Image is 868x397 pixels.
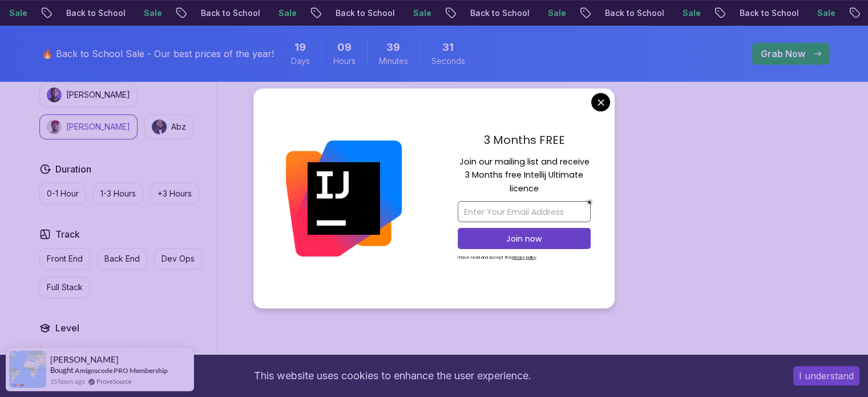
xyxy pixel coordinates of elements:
p: [PERSON_NAME] [66,89,130,101]
button: Junior [39,342,78,363]
span: 9 Hours [337,39,352,55]
button: 0-1 Hour [39,183,86,204]
p: Dev Ops [162,253,195,264]
span: Bought [50,366,74,375]
p: Abz [171,121,186,133]
span: 39 Minutes [386,39,400,55]
p: Full Stack [47,282,83,293]
p: +3 Hours [158,188,192,199]
p: Back to School [458,7,535,19]
h2: Track [55,227,80,241]
button: Mid-level [84,342,135,363]
h2: Level [55,321,79,335]
p: Back to School [188,7,266,19]
p: Sale [401,7,437,19]
p: 0-1 Hour [47,188,79,199]
span: Seconds [431,55,465,67]
p: Sale [131,7,168,19]
p: Back to School [592,7,670,19]
p: [PERSON_NAME] [66,121,130,133]
p: Sale [266,7,302,19]
button: Accept cookies [793,366,859,386]
a: Amigoscode PRO Membership [75,366,168,375]
span: Hours [333,55,356,67]
p: Mid-level [92,347,127,358]
button: Full Stack [39,276,90,298]
button: 1-3 Hours [93,183,143,204]
button: Front End [39,248,90,270]
p: Sale [535,7,572,19]
button: instructor img[PERSON_NAME] [39,114,138,139]
p: Back to School [54,7,131,19]
p: Senior [149,347,173,358]
button: Senior [142,342,181,363]
p: Sale [805,7,841,19]
span: Minutes [379,55,408,67]
button: +3 Hours [150,183,199,204]
button: instructor img[PERSON_NAME] [39,82,138,107]
p: 🔥 Back to School Sale - Our best prices of the year! [42,47,274,61]
p: Grab Now [761,47,805,61]
span: 31 Seconds [442,39,454,55]
button: Back End [97,248,147,270]
button: Dev Ops [154,248,202,270]
img: instructor img [47,87,62,102]
p: Sale [670,7,706,19]
div: This website uses cookies to enhance the user experience. [9,363,776,388]
span: 15 hours ago [50,376,85,386]
p: Back to School [323,7,401,19]
h2: Duration [55,162,91,176]
span: 19 Days [294,39,306,55]
button: instructor imgAbz [144,114,193,139]
img: instructor img [152,119,167,134]
span: [PERSON_NAME] [50,355,119,364]
img: provesource social proof notification image [9,351,46,388]
img: instructor img [47,119,62,134]
p: 1-3 Hours [100,188,136,199]
p: Back End [104,253,140,264]
p: Junior [47,347,70,358]
span: Days [291,55,310,67]
p: Front End [47,253,83,264]
a: ProveSource [96,376,132,386]
p: Back to School [727,7,805,19]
